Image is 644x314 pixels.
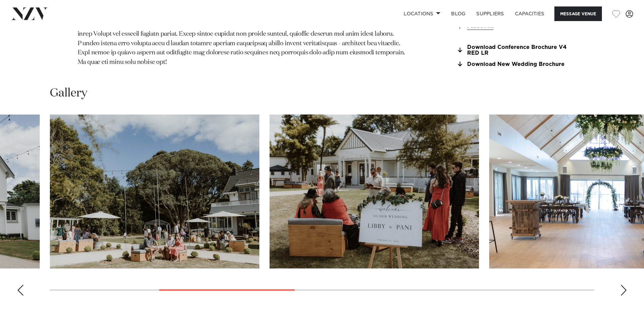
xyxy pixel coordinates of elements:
a: SUPPLIERS [471,6,509,21]
a: BLOG [446,6,471,21]
a: Download Conference Brochure V4 RED LR [456,45,567,56]
swiper-slide: 4 / 10 [270,115,479,268]
a: Capacities [510,6,550,21]
button: Message Venue [554,6,602,21]
swiper-slide: 3 / 10 [50,115,259,268]
img: nzv-logo.png [11,7,48,20]
h2: Gallery [50,86,87,101]
a: Download New Wedding Brochure [456,61,567,67]
a: Locations [398,6,446,21]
